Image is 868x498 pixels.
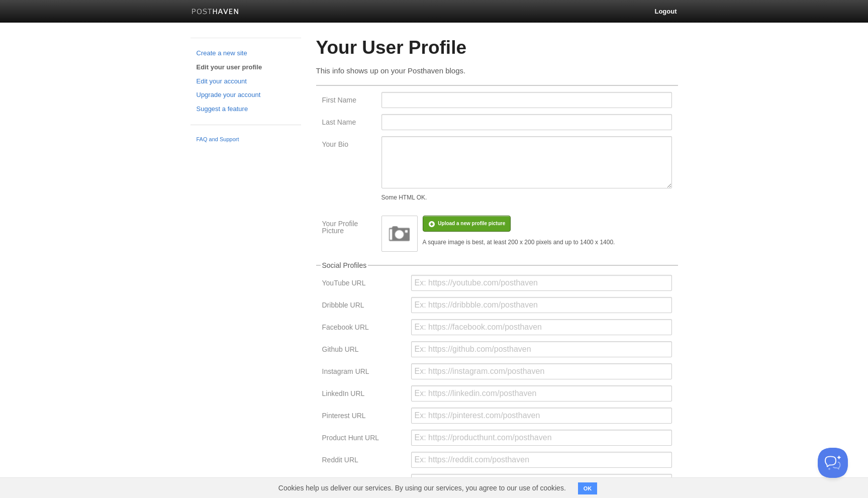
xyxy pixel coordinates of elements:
[322,412,405,422] label: Pinterest URL
[411,408,672,424] input: Ex: https://pinterest.com/posthaven
[268,478,576,498] span: Cookies help us deliver our services. By using our services, you agree to our use of cookies.
[197,76,295,87] a: Edit your account
[322,324,405,333] label: Facebook URL
[438,221,505,226] span: Upload a new profile picture
[322,456,405,466] label: Reddit URL
[322,119,375,128] label: Last Name
[316,65,678,76] p: This info shows up on your Posthaven blogs.
[322,390,405,400] label: LinkedIn URL
[411,275,672,291] input: Ex: https://youtube.com/posthaven
[197,48,295,59] a: Create a new site
[411,452,672,468] input: Ex: https://reddit.com/posthaven
[578,482,598,494] button: OK
[322,279,405,289] label: YouTube URL
[322,368,405,377] label: Instagram URL
[197,104,295,115] a: Suggest a feature
[322,302,405,311] label: Dribbble URL
[322,220,375,237] label: Your Profile Picture
[322,141,375,150] label: Your Bio
[411,474,672,490] input: Ex: https://twitter.com/posthaven
[191,9,239,16] img: Posthaven-bar
[322,346,405,355] label: Github URL
[411,385,672,402] input: Ex: https://linkedin.com/posthaven
[411,430,672,446] input: Ex: https://producthunt.com/posthaven
[411,363,672,379] input: Ex: https://instagram.com/posthaven
[423,239,615,245] div: A square image is best, at least 200 x 200 pixels and up to 1400 x 1400.
[384,219,415,249] img: image.png
[197,62,295,73] a: Edit your user profile
[818,448,848,478] iframe: Help Scout Beacon - Open
[321,262,368,269] legend: Social Profiles
[322,434,405,444] label: Product Hunt URL
[411,297,672,313] input: Ex: https://dribbble.com/posthaven
[411,319,672,335] input: Ex: https://facebook.com/posthaven
[322,96,375,106] label: First Name
[197,90,295,101] a: Upgrade your account
[411,341,672,357] input: Ex: https://github.com/posthaven
[197,135,295,144] a: FAQ and Support
[381,194,672,201] div: Some HTML OK.
[316,38,678,58] h2: Your User Profile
